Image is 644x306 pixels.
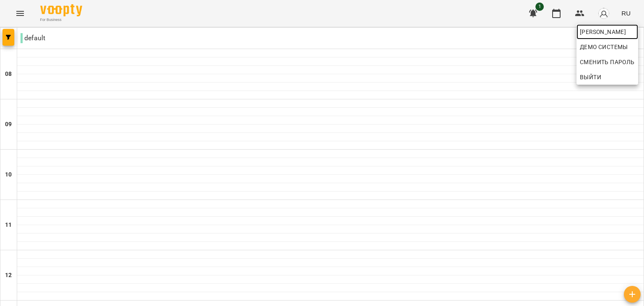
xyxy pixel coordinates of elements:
span: Демо системы [580,42,628,52]
span: [PERSON_NAME] [580,27,635,37]
span: Сменить Пароль [580,57,635,67]
button: Выйти [576,70,638,85]
a: [PERSON_NAME] [576,24,638,39]
a: Сменить Пароль [576,54,638,70]
a: Демо системы [576,39,631,54]
span: Выйти [580,72,601,82]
